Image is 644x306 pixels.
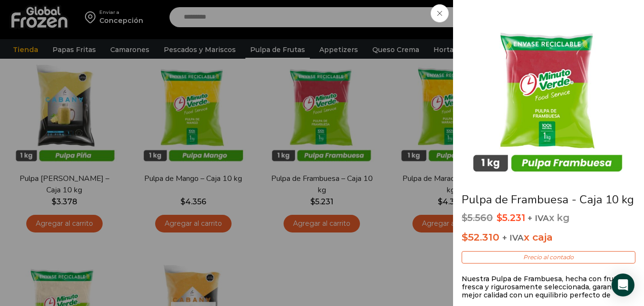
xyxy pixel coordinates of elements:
span: $ [496,212,502,223]
bdi: 52.310 [462,231,499,243]
p: Precio al contado [462,251,635,264]
div: 1 / 2 [463,7,634,182]
p: x caja [462,229,635,245]
a: Pulpa de Frambuesa - Caja 10 kg [462,192,634,207]
span: + IVA [528,213,549,223]
p: x kg [462,212,635,224]
span: $ [462,212,467,223]
span: + IVA [502,233,524,243]
bdi: 5.560 [462,212,493,223]
img: pulpa-frambuesa [463,7,634,179]
bdi: 5.231 [496,212,525,223]
span: $ [462,231,468,243]
div: Open Intercom Messenger [612,274,634,296]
